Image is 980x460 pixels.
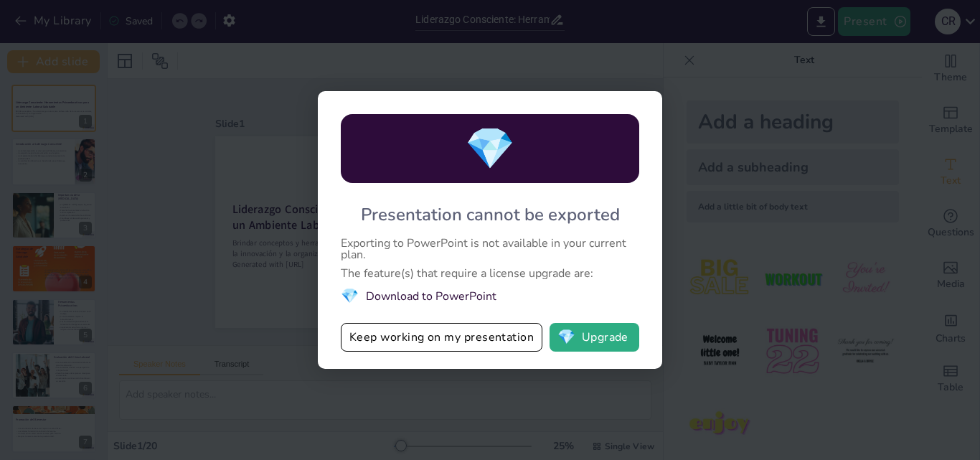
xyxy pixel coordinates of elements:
[550,323,639,352] button: diamondUpgrade
[341,238,639,260] div: Exporting to PowerPoint is not available in your current plan.
[465,121,515,177] span: diamond
[341,286,359,306] span: diamond
[341,286,639,306] li: Download to PowerPoint
[361,203,620,226] div: Presentation cannot be exported
[341,268,639,279] div: The feature(s) that require a license upgrade are:
[557,330,575,344] span: diamond
[341,323,542,352] button: Keep working on my presentation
